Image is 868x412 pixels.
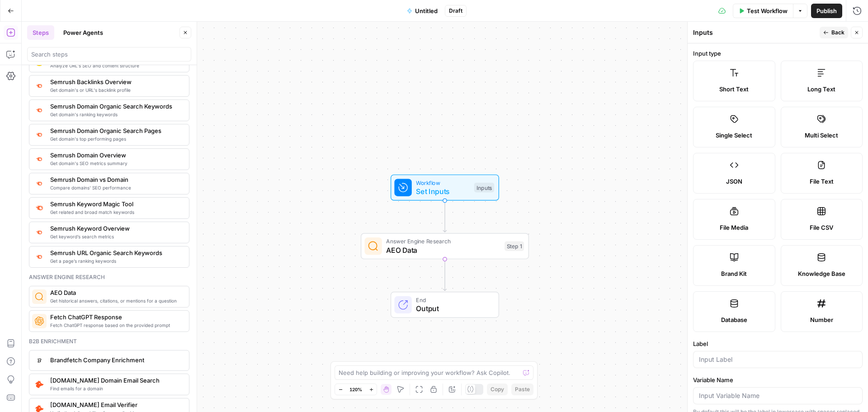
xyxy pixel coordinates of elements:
[721,269,747,278] span: Brand Kit
[716,131,752,140] span: Single Select
[386,245,500,256] span: AEO Data
[511,384,533,395] button: Paste
[14,24,22,31] img: website_grey.svg
[811,4,842,18] button: Publish
[50,313,182,322] span: Fetch ChatGPT Response
[35,180,44,187] img: zn8kcn4lc16eab7ly04n2pykiy7x
[29,273,189,281] div: Answer engine research
[820,27,848,38] button: Back
[361,292,529,318] div: EndOutput
[50,102,182,111] span: Semrush Domain Organic Search Keywords
[27,25,54,40] button: Steps
[416,296,490,304] span: End
[416,178,470,187] span: Workflow
[35,356,44,365] img: d2drbpdw36vhgieguaa2mb4tee3c
[416,303,490,314] span: Output
[721,315,747,324] span: Database
[35,204,44,213] img: 8a3tdog8tf0qdwwcclgyu02y995m
[50,248,182,257] span: Semrush URL Organic Search Keywords
[35,228,44,236] img: v3j4otw2j2lxnxfkcl44e66h4fup
[505,242,524,251] div: Step 1
[810,223,833,232] span: File CSV
[35,253,44,260] img: ey5lt04xp3nqzrimtu8q5fsyor3u
[816,6,837,15] span: Publish
[25,14,44,22] div: v 4.0.25
[50,135,182,142] span: Get domain's top performing pages
[807,85,835,94] span: Long Text
[726,177,742,186] span: JSON
[747,6,788,15] span: Test Workflow
[720,223,748,232] span: File Media
[693,49,863,58] label: Input type
[100,53,152,59] div: Keywords by Traffic
[474,183,494,193] div: Inputs
[491,385,504,393] span: Copy
[50,175,182,184] span: Semrush Domain vs Domain
[35,155,44,163] img: 4e4w6xi9sjogcjglmt5eorgxwtyu
[58,25,108,40] button: Power Agents
[50,62,182,69] span: Analyze URL's SEO and content structure
[50,151,182,160] span: Semrush Domain Overview
[14,14,22,22] img: logo_orange.svg
[733,4,793,18] button: Test Workflow
[699,391,857,400] input: Input Variable Name
[50,322,182,329] span: Fetch ChatGPT response based on the provided prompt
[443,259,446,291] g: Edge from step_1 to end
[50,184,182,191] span: Compare domains' SEO performance
[798,269,845,278] span: Knowledge Base
[831,28,844,37] span: Back
[719,85,749,94] span: Short Text
[35,131,44,138] img: otu06fjiulrdwrqmbs7xihm55rg9
[805,131,838,140] span: Multi Select
[50,233,182,240] span: Get keyword’s search metrics
[50,126,182,135] span: Semrush Domain Organic Search Pages
[50,111,182,118] span: Get domain's ranking keywords
[24,24,99,31] div: Domain: [DOMAIN_NAME]
[386,237,500,246] span: Answer Engine Research
[361,233,529,260] div: Answer Engine ResearchAEO DataStep 1
[50,77,182,86] span: Semrush Backlinks Overview
[401,4,443,18] button: Untitled
[693,375,863,384] label: Variable Name
[29,337,189,346] div: B2b enrichment
[810,315,833,324] span: Number
[50,224,182,233] span: Semrush Keyword Overview
[35,380,44,389] img: 8sr9m752o402vsyv5xlmk1fykvzq
[50,288,182,297] span: AEO Data
[810,177,834,186] span: File Text
[50,257,182,265] span: Get a page’s ranking keywords
[699,355,857,364] input: Input Label
[361,175,529,201] div: WorkflowSet InputsInputs
[693,339,863,348] label: Label
[24,52,32,60] img: tab_domain_overview_orange.svg
[35,106,44,114] img: p4kt2d9mz0di8532fmfgvfq6uqa0
[416,186,470,197] span: Set Inputs
[50,86,182,94] span: Get domain's or URL's backlink profile
[449,7,462,15] span: Draft
[35,82,44,90] img: 3lyvnidk9veb5oecvmize2kaffdg
[90,52,97,60] img: tab_keywords_by_traffic_grey.svg
[349,386,362,393] span: 120%
[50,400,182,409] span: [DOMAIN_NAME] Email Verifier
[415,6,438,15] span: Untitled
[487,384,508,395] button: Copy
[50,355,182,365] span: Brandfetch Company Enrichment
[50,199,182,208] span: Semrush Keyword Magic Tool
[693,28,817,37] div: Inputs
[443,201,446,232] g: Edge from start to step_1
[50,376,182,385] span: [DOMAIN_NAME] Domain Email Search
[34,53,81,59] div: Domain Overview
[50,208,182,216] span: Get related and broad match keywords
[50,297,182,304] span: Get historical answers, citations, or mentions for a question
[50,160,182,167] span: Get domain's SEO metrics summary
[50,385,182,392] span: Find emails for a domain
[31,50,187,59] input: Search steps
[515,385,530,393] span: Paste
